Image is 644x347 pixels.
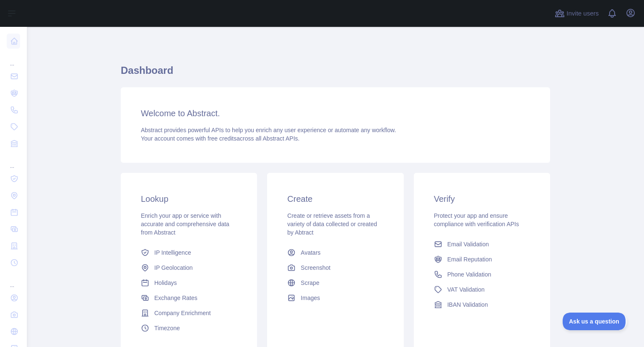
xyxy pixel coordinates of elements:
a: Holidays [138,275,240,290]
h3: Welcome to Abstract. [141,107,530,119]
span: Exchange Rates [154,294,197,302]
span: IP Geolocation [154,264,193,272]
a: Images [284,290,387,305]
span: Avatars [301,248,320,257]
div: ... [7,50,20,67]
span: Protect your app and ensure compliance with verification APIs [434,212,519,227]
button: Invite users [553,7,600,20]
a: Avatars [284,245,387,260]
span: Phone Validation [447,270,491,279]
span: Company Enrichment [154,309,211,317]
div: ... [7,153,20,170]
a: IBAN Validation [431,297,533,312]
a: Email Validation [431,237,533,252]
a: Screenshot [284,260,387,275]
a: Company Enrichment [138,305,240,321]
span: Enrich your app or service with accurate and comprehensive data from Abstract [141,212,229,236]
span: IP Intelligence [154,248,191,257]
span: Create or retrieve assets from a variety of data collected or created by Abtract [287,212,377,236]
a: Exchange Rates [138,290,240,305]
h1: Dashboard [121,64,550,84]
span: Images [301,294,320,302]
span: free credits [208,135,236,142]
span: Timezone [154,324,180,332]
a: Phone Validation [431,267,533,282]
span: Screenshot [301,264,330,272]
span: Email Reputation [447,255,492,264]
a: Scrape [284,275,387,290]
span: Invite users [566,9,599,18]
span: Abstract provides powerful APIs to help you enrich any user experience or automate any workflow. [141,127,396,133]
span: IBAN Validation [447,300,488,309]
span: Email Validation [447,240,489,248]
h3: Verify [434,193,530,205]
span: Holidays [154,279,177,287]
div: ... [7,272,20,289]
a: IP Geolocation [138,260,240,275]
h3: Create [287,193,383,205]
h3: Lookup [141,193,237,205]
a: VAT Validation [431,282,533,297]
span: Scrape [301,279,319,287]
iframe: Toggle Customer Support [563,313,627,330]
span: VAT Validation [447,285,485,294]
span: Your account comes with across all Abstract APIs. [141,135,299,142]
a: IP Intelligence [138,245,240,260]
a: Timezone [138,321,240,336]
a: Email Reputation [431,252,533,267]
